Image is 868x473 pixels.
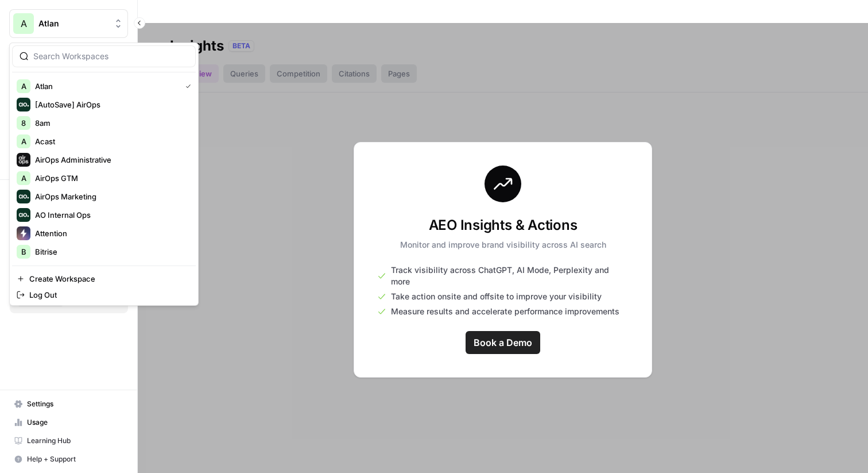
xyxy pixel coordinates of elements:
[35,117,187,129] span: 8am
[35,80,176,92] span: Atlan
[17,208,30,222] img: AO Internal Ops Logo
[17,190,30,203] img: AirOps Marketing Logo
[21,80,26,92] span: A
[9,432,128,450] a: Learning Hub
[21,117,26,129] span: 8
[17,153,30,167] img: AirOps Administrative Logo
[9,413,128,432] a: Usage
[38,18,108,29] span: Atlan
[391,306,619,317] span: Measure results and accelerate performance improvements
[35,99,187,110] span: [AutoSave] AirOps
[35,136,187,147] span: Acast
[27,454,123,464] span: Help + Support
[35,246,187,257] span: Bitrise
[9,43,199,306] div: Workspace: Atlan
[35,228,187,239] span: Attention
[33,51,188,62] input: Search Workspaces
[21,17,27,30] span: A
[35,154,187,166] span: AirOps Administrative
[391,264,629,287] span: Track visibility across ChatGPT, AI Mode, Perplexity and more
[12,271,196,287] a: Create Workspace
[12,287,196,303] a: Log Out
[466,331,540,354] a: Book a Demo
[9,9,128,38] button: Workspace: Atlan
[29,289,187,301] span: Log Out
[35,209,187,221] span: AO Internal Ops
[474,336,532,349] span: Book a Demo
[400,216,606,234] h3: AEO Insights & Actions
[21,246,26,257] span: B
[17,98,30,111] img: [AutoSave] AirOps Logo
[21,172,26,184] span: A
[391,291,602,302] span: Take action onsite and offsite to improve your visibility
[9,395,128,413] a: Settings
[35,172,187,184] span: AirOps GTM
[35,191,187,202] span: AirOps Marketing
[27,399,123,409] span: Settings
[400,239,606,251] p: Monitor and improve brand visibility across AI search
[29,273,187,284] span: Create Workspace
[27,417,123,428] span: Usage
[17,226,30,240] img: Attention Logo
[27,436,123,446] span: Learning Hub
[9,450,128,468] button: Help + Support
[21,136,26,147] span: A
